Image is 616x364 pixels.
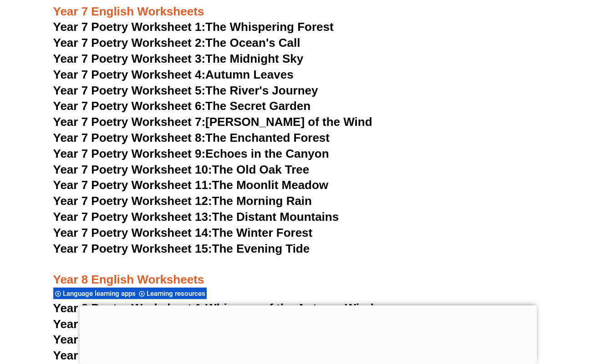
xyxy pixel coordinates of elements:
a: Year 8 Poetry Worksheet 1:Whispers of the Autumn Wind [53,301,374,315]
span: Year 7 Poetry Worksheet 5: [53,84,206,97]
a: Year 7 Poetry Worksheet 1:The Whispering Forest [53,20,334,34]
div: Learning resources [137,287,207,299]
span: Year 7 Poetry Worksheet 10: [53,163,212,176]
span: Year 7 Poetry Worksheet 4: [53,68,206,81]
span: Year 7 Poetry Worksheet 7: [53,115,206,129]
a: Year 7 Poetry Worksheet 4:Autumn Leaves [53,68,294,81]
span: Year 7 Poetry Worksheet 9: [53,147,206,160]
span: Year 7 Poetry Worksheet 14: [53,226,212,239]
span: Year 7 Poetry Worksheet 6: [53,99,206,113]
span: Year 7 Poetry Worksheet 2: [53,36,206,50]
span: Year 8 Poetry Worksheet 3: [53,333,206,346]
iframe: Advertisement [79,305,537,362]
span: Year 7 Poetry Worksheet 8: [53,131,206,145]
span: Language learning apps [63,289,138,298]
a: Year 8 Poetry Worksheet 4:The Silent Forest [53,349,301,362]
div: Language learning apps [53,287,137,299]
span: Learning resources [147,289,208,298]
a: Year 7 Poetry Worksheet 13:The Distant Mountains [53,210,339,224]
span: Year 7 Poetry Worksheet 13: [53,210,212,224]
a: Year 7 Poetry Worksheet 14:The Winter Forest [53,226,313,239]
h3: Year 8 English Worksheets [53,257,563,288]
a: Year 7 Poetry Worksheet 7:[PERSON_NAME] of the Wind [53,115,372,129]
iframe: Chat Widget [570,320,616,364]
span: Year 7 Poetry Worksheet 15: [53,242,212,255]
a: Year 7 Poetry Worksheet 11:The Moonlit Meadow [53,178,329,192]
a: Year 7 Poetry Worksheet 5:The River's Journey [53,84,318,97]
a: Year 7 Poetry Worksheet 2:The Ocean's Call [53,36,300,50]
span: Year 7 Poetry Worksheet 1: [53,20,206,34]
span: Year 8 Poetry Worksheet 1: [53,301,206,315]
a: Year 8 Poetry Worksheet 3:The Clock Tower's Lament [53,333,354,346]
a: Year 7 Poetry Worksheet 12:The Morning Rain [53,194,312,208]
span: Year 7 Poetry Worksheet 12: [53,194,212,208]
a: Year 7 Poetry Worksheet 6:The Secret Garden [53,99,311,113]
a: Year 7 Poetry Worksheet 3:The Midnight Sky [53,52,304,65]
a: Year 8 Poetry Worksheet 2:Echoes of the Forgotten Shore [53,317,378,331]
a: Year 7 Poetry Worksheet 15:The Evening Tide [53,242,310,255]
span: Year 7 Poetry Worksheet 3: [53,52,206,65]
span: Year 8 Poetry Worksheet 4: [53,349,206,362]
span: Year 7 Poetry Worksheet 11: [53,178,212,192]
a: Year 7 Poetry Worksheet 8:The Enchanted Forest [53,131,330,145]
a: Year 7 Poetry Worksheet 9:Echoes in the Canyon [53,147,329,160]
span: Year 8 Poetry Worksheet 2: [53,317,206,331]
a: Year 7 Poetry Worksheet 10:The Old Oak Tree [53,163,310,176]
